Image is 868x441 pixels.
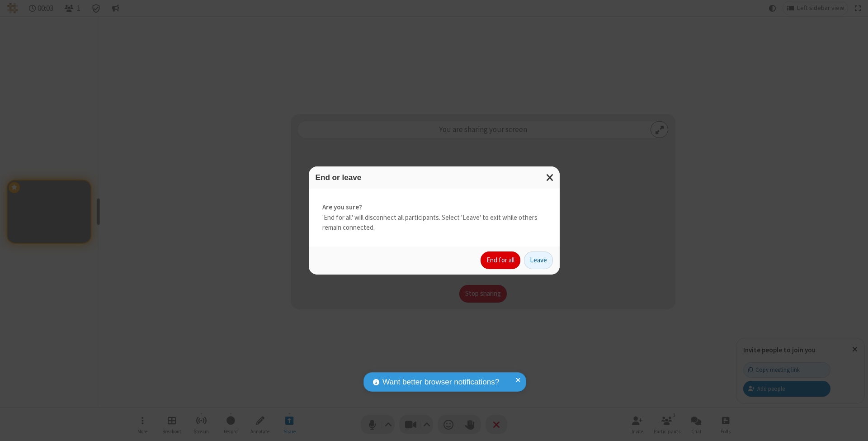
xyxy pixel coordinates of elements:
[316,173,553,182] h3: End or leave
[524,251,553,270] button: Leave
[322,202,546,213] strong: Are you sure?
[382,376,499,388] span: Want better browser notifications?
[481,251,520,270] button: End for all
[309,189,560,247] div: 'End for all' will disconnect all participants. Select 'Leave' to exit while others remain connec...
[541,166,560,189] button: Close modal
